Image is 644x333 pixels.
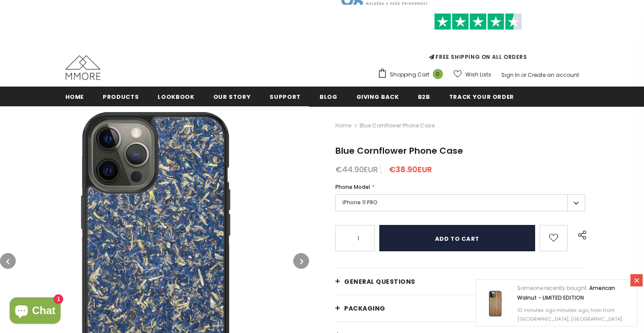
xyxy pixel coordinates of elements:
a: PACKAGING [335,295,585,322]
span: Our Story [213,93,251,101]
span: PACKAGING [344,304,385,313]
input: Add to cart [379,225,535,251]
span: Home [65,93,84,101]
span: Blue Cornflower Phone Case [360,120,435,131]
span: General Questions [344,277,415,286]
a: Wish Lists [453,67,491,82]
img: Trust Pilot Stars [434,13,522,30]
a: support [270,87,301,106]
a: Create an account [528,71,579,79]
a: Blog [320,87,338,106]
span: 10 minutes ago minutes ago, from from [GEOGRAPHIC_DATA], [GEOGRAPHIC_DATA] [517,307,622,322]
span: €38.90EUR [389,164,432,175]
label: iPhone 11 PRO [335,194,585,211]
span: Shopping Cart [390,70,429,79]
a: Home [65,87,84,106]
span: Someone recently bought [517,284,586,292]
a: Giving back [356,87,399,106]
span: or [521,71,526,79]
span: Lookbook [158,93,194,101]
a: Lookbook [158,87,194,106]
a: Shopping Cart 0 [378,68,447,81]
span: €44.90EUR [335,164,378,175]
a: B2B [418,87,430,106]
span: Track your order [449,93,514,101]
a: Track your order [449,87,514,106]
span: Products [103,93,139,101]
span: Blog [320,93,338,101]
inbox-online-store-chat: Shopify online store chat [7,297,63,326]
span: Wish Lists [465,70,491,79]
span: Giving back [356,93,399,101]
span: 0 [433,69,443,79]
span: Blue Cornflower Phone Case [335,145,463,157]
a: Sign In [501,71,520,79]
iframe: Customer reviews powered by Trustpilot [378,30,579,53]
span: B2B [418,93,430,101]
a: Products [103,87,139,106]
a: Home [335,120,351,131]
a: General Questions [335,268,585,295]
span: Phone Model [335,183,370,191]
span: FREE SHIPPING ON ALL ORDERS [378,17,579,61]
a: Our Story [213,87,251,106]
span: support [270,93,301,101]
img: MMORE Cases [65,55,101,80]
